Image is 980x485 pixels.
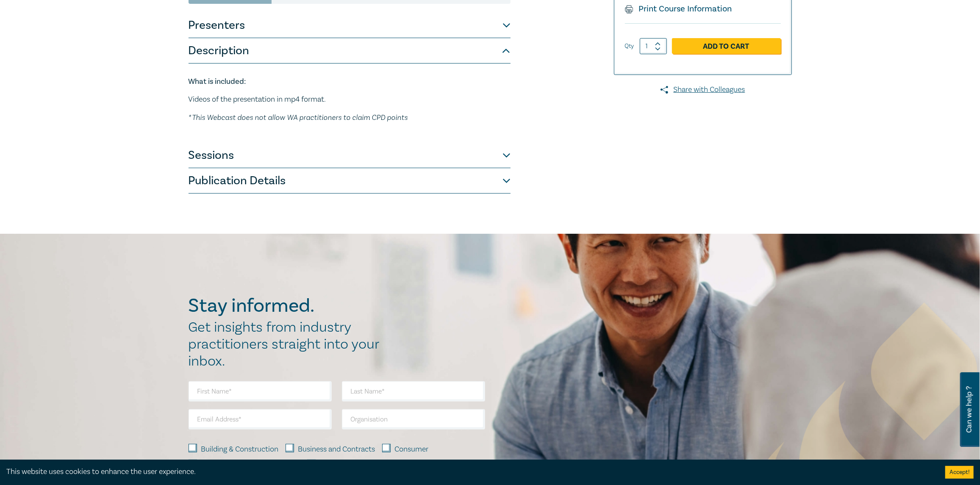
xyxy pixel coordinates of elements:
span: Can we help ? [965,377,973,442]
button: Accept cookies [945,466,974,479]
input: 1 [640,38,667,54]
label: Consumer [395,444,429,455]
label: Building & Construction [201,444,279,455]
a: Share with Colleagues [614,84,792,95]
label: Business and Contracts [298,444,375,455]
label: Qty [625,42,634,51]
h2: Get insights from industry practitioners straight into your inbox. [189,319,389,370]
h2: Stay informed. [189,295,389,317]
button: Publication Details [189,168,511,194]
em: * This Webcast does not allow WA practitioners to claim CPD points [189,113,408,122]
input: Organisation [342,409,485,430]
input: Email Address* [189,409,332,430]
p: Videos of the presentation in mp4 format. [189,94,511,105]
input: Last Name* [342,381,485,402]
input: First Name* [189,381,332,402]
a: Add to Cart [672,38,781,54]
strong: What is included: [189,77,246,86]
button: Sessions [189,143,511,168]
div: This website uses cookies to enhance the user experience. [6,466,933,477]
button: Presenters [189,13,511,38]
a: Print Course Information [625,3,732,14]
button: Description [189,38,511,64]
